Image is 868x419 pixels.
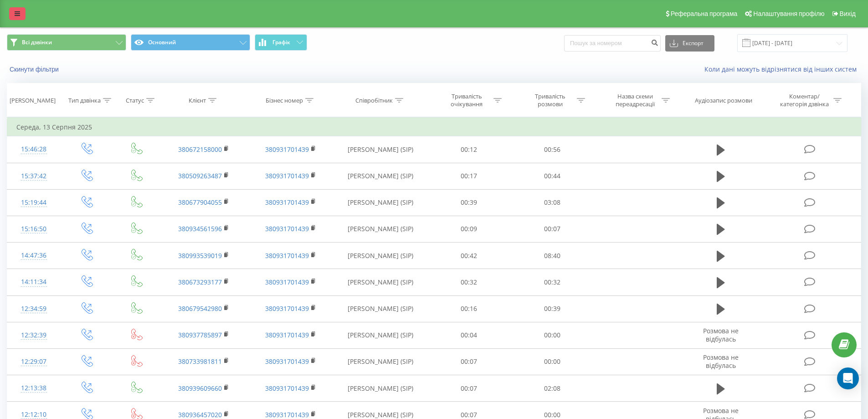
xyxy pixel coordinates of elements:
div: 15:16:50 [16,220,51,238]
td: [PERSON_NAME] (SIP) [334,243,427,269]
div: Коментар/категорія дзвінка [778,93,831,108]
td: Середа, 13 Серпня 2025 [7,118,861,136]
span: Графік [272,39,290,46]
td: 00:07 [511,216,594,242]
td: 00:12 [427,136,511,163]
a: 380931701439 [265,251,309,260]
div: Аудіозапис розмови [695,97,752,104]
span: Розмова не відбулась [703,353,739,370]
span: Налаштування профілю [753,10,824,17]
div: 15:37:42 [16,167,51,185]
td: [PERSON_NAME] (SIP) [334,348,427,375]
a: 380733981811 [178,357,222,366]
td: 03:08 [511,189,594,216]
td: [PERSON_NAME] (SIP) [334,295,427,322]
td: 00:07 [427,375,511,402]
a: 380931701439 [265,278,309,286]
td: 00:32 [511,269,594,295]
input: Пошук за номером [564,35,661,52]
span: Вихід [840,10,856,17]
button: Скинути фільтри [7,65,63,73]
div: Співробітник [355,97,393,104]
div: Тип дзвінка [68,97,101,104]
td: 08:40 [511,243,594,269]
div: 14:11:34 [16,273,51,291]
td: 00:56 [511,136,594,163]
div: Тривалість очікування [442,93,491,108]
button: Графік [255,34,307,51]
td: [PERSON_NAME] (SIP) [334,216,427,242]
a: 380931701439 [265,304,309,313]
div: 12:29:07 [16,353,51,371]
td: 00:07 [427,348,511,375]
a: 380993539019 [178,251,222,260]
a: 380931701439 [265,198,309,207]
a: 380679542980 [178,304,222,313]
div: Назва схеми переадресації [611,93,659,108]
div: Бізнес номер [266,97,303,104]
a: 380939609660 [178,384,222,393]
a: Коли дані можуть відрізнятися вiд інших систем [704,65,861,73]
td: [PERSON_NAME] (SIP) [334,163,427,189]
a: 380673293177 [178,278,222,286]
td: 00:09 [427,216,511,242]
td: 00:16 [427,295,511,322]
td: 02:08 [511,375,594,402]
a: 380931701439 [265,145,309,154]
td: 00:04 [427,322,511,348]
td: [PERSON_NAME] (SIP) [334,269,427,295]
div: 12:32:39 [16,326,51,344]
div: Тривалість розмови [526,93,575,108]
a: 380934561596 [178,224,222,233]
a: 380931701439 [265,357,309,366]
span: Розмова не відбулась [703,326,739,343]
td: [PERSON_NAME] (SIP) [334,189,427,216]
div: Клієнт [189,97,206,104]
a: 380509263487 [178,171,222,180]
td: 00:39 [427,189,511,216]
td: 00:44 [511,163,594,189]
button: Основний [131,34,250,51]
a: 380931701439 [265,410,309,419]
button: Всі дзвінки [7,34,126,51]
span: Реферальна програма [671,10,738,17]
td: [PERSON_NAME] (SIP) [334,136,427,163]
a: 380931701439 [265,384,309,393]
div: 15:19:44 [16,194,51,212]
td: 00:17 [427,163,511,189]
a: 380931701439 [265,224,309,233]
a: 380672158000 [178,145,222,154]
a: 380937785897 [178,331,222,339]
div: 12:13:38 [16,379,51,397]
td: 00:39 [511,295,594,322]
td: 00:42 [427,243,511,269]
div: Статус [126,97,144,104]
td: 00:32 [427,269,511,295]
td: 00:00 [511,322,594,348]
div: [PERSON_NAME] [10,97,56,104]
div: 12:34:59 [16,300,51,318]
td: [PERSON_NAME] (SIP) [334,322,427,348]
button: Експорт [665,35,714,52]
a: 380931701439 [265,331,309,339]
div: 15:46:28 [16,140,51,158]
td: 00:00 [511,348,594,375]
td: [PERSON_NAME] (SIP) [334,375,427,402]
a: 380677904055 [178,198,222,207]
a: 380936457020 [178,410,222,419]
span: Всі дзвінки [22,39,52,46]
a: 380931701439 [265,171,309,180]
div: 14:47:36 [16,247,51,264]
div: Open Intercom Messenger [837,367,859,389]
